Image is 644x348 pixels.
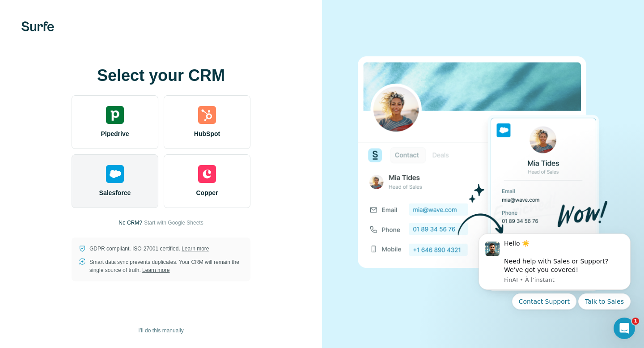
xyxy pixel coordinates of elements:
iframe: Intercom notifications message [465,222,644,344]
span: 1 [632,318,639,325]
span: Pipedrive [101,129,129,138]
p: Smart data sync prevents duplicates. Your CRM will remain the single source of truth. [89,258,243,274]
img: pipedrive's logo [106,106,124,124]
img: Surfe's logo [21,21,54,31]
span: Copper [196,188,218,197]
img: salesforce's logo [106,165,124,183]
img: SALESFORCE image [358,41,608,307]
p: No CRM? [119,219,142,227]
h1: Select your CRM [72,67,250,85]
img: copper's logo [198,165,216,183]
button: Start with Google Sheets [144,219,203,227]
span: I’ll do this manually [138,327,183,335]
p: GDPR compliant. ISO-27001 certified. [89,245,209,253]
span: HubSpot [194,129,220,138]
iframe: Intercom live chat [614,318,635,339]
span: Salesforce [99,188,131,197]
button: I’ll do this manually [132,324,190,337]
a: Learn more [182,246,209,252]
img: hubspot's logo [198,106,216,124]
a: Learn more [142,267,169,273]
